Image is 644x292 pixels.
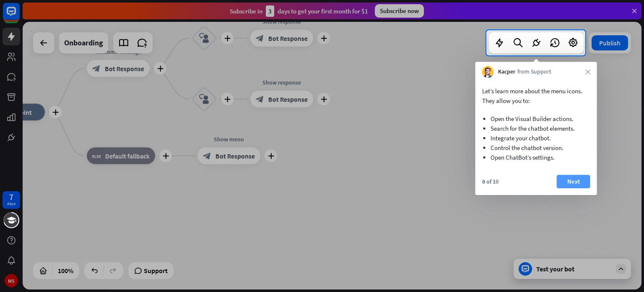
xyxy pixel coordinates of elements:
[7,3,32,29] button: Open LiveChat chat widget
[498,68,515,76] span: Kacper
[491,114,582,124] li: Open the Visual Builder actions.
[482,86,590,105] p: Let’s learn more about the menu icons. They allow you to:
[585,69,590,74] i: close
[491,133,582,143] li: Integrate your chatbot.
[557,175,590,188] button: Next
[491,124,582,133] li: Search for the chatbot elements.
[491,143,582,153] li: Control the chatbot version.
[491,153,582,162] li: Open ChatBot’s settings.
[482,178,499,185] div: 8 of 10
[517,68,551,76] span: from Support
